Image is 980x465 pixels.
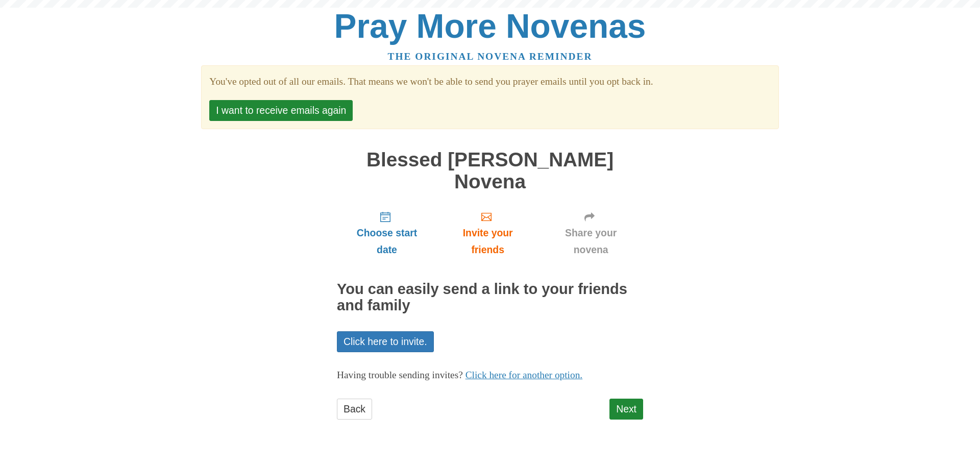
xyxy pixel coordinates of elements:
a: Click here to invite. [337,331,434,352]
button: I want to receive emails again [209,100,353,121]
span: Having trouble sending invites? [337,370,463,380]
span: Invite your friends [447,225,528,258]
span: Share your novena [549,225,633,258]
a: Choose start date [337,203,437,263]
a: Click here for another option. [465,370,583,380]
a: Pray More Novenas [334,7,646,45]
a: The original novena reminder [388,51,593,62]
a: Invite your friends [437,203,538,263]
section: You've opted out of all our emails. That means we won't be able to send you prayer emails until y... [209,74,770,90]
span: Choose start date [347,225,427,258]
h1: Blessed [PERSON_NAME] Novena [337,149,643,192]
a: Next [609,399,643,420]
a: Back [337,399,372,420]
h2: You can easily send a link to your friends and family [337,281,643,314]
a: Share your novena [538,203,643,263]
